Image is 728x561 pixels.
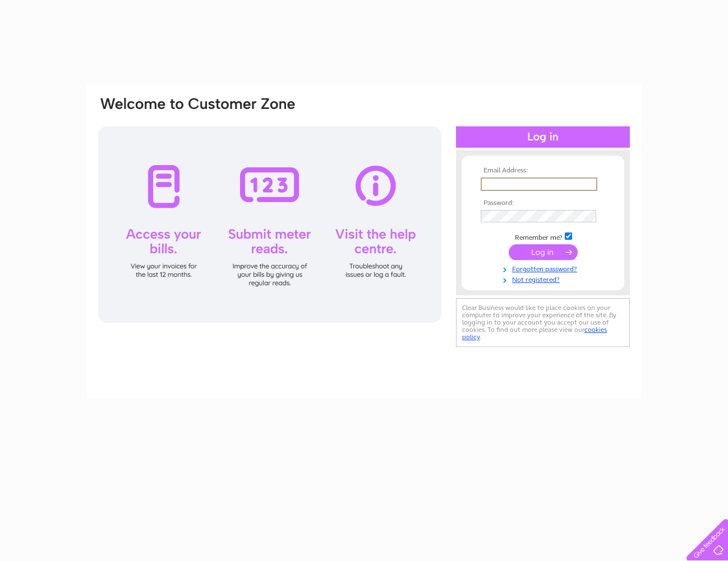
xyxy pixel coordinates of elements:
[478,231,608,242] td: Remember me?
[456,298,630,347] div: Clear Business would like to place cookies on your computer to improve your experience of the sit...
[509,244,578,260] input: Submit
[478,199,608,207] th: Password:
[481,263,608,273] a: Forgotten password?
[462,326,607,341] a: cookies policy
[481,273,608,284] a: Not registered?
[478,167,608,175] th: Email Address:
